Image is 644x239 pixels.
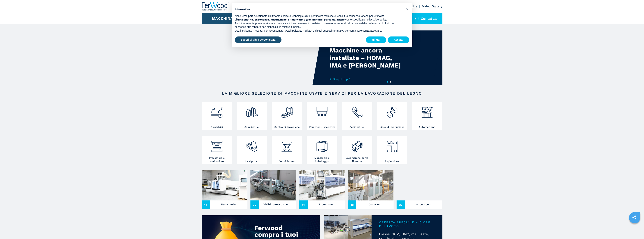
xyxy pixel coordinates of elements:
[421,103,434,119] img: automazione.png
[250,170,296,200] img: Visibili presso clienti
[221,202,236,207] h3: Nuovi arrivi
[246,103,259,119] img: squadratrici_2.png
[237,18,345,21] strong: funzionalità, esperienza, misurazione e “marketing (con annunci personalizzati)”
[281,137,294,153] img: verniciatura_1.png
[235,8,403,11] h2: Informativa
[235,22,403,29] p: Puoi liberamente prestare, rifiutare o revocare il tuo consenso, in qualsiasi momento, accedendo ...
[351,103,364,119] img: sezionatrici_2.png
[214,91,430,96] h2: LA MIGLIORE SELEZIONE DI MACCHINE USATE E SERVIZI PER LA LAVORAZIONE DEL LEGNO
[387,81,388,83] button: 1
[210,103,223,119] img: bordatrici_1.png
[202,170,247,209] a: Nuovi arrivi14Nuovi arrivi
[202,200,210,209] span: 14
[299,170,345,209] a: Promozioni14Promozioni
[348,170,394,200] img: Occasioni
[348,200,356,209] span: 48
[272,136,302,164] a: Verniciatura
[244,125,259,129] h3: Squadratrici
[630,213,639,222] a: sharethis
[250,170,296,209] a: Visibili presso clienti75Visibili presso clienti
[210,137,223,153] img: pressa-strettoia.png
[245,160,259,163] h3: Levigatrici
[281,103,294,119] img: centro_di_lavoro_cnc_2.png
[411,13,442,24] div: Contattaci
[299,200,308,209] span: 14
[422,5,442,8] a: Video Gallery
[274,125,300,129] h3: Centro di lavoro cnc
[202,136,232,164] a: Pressatura e laminazione
[342,136,372,164] a: Lavorazione porte finestre
[406,7,408,11] span: ×
[202,2,229,11] img: Ferwood
[272,102,302,130] a: Centro di lavoro cnc
[415,17,419,20] img: Contattaci
[419,125,435,129] h3: Automazione
[202,170,247,200] img: Nuovi arrivi
[343,156,371,163] h3: Lavorazione porte finestre
[369,202,381,207] h3: Occasioni
[348,170,394,209] a: Occasioni48Occasioni
[235,36,281,43] button: Scopri di più e personalizza
[380,125,405,129] h3: Linee di produzione
[390,81,391,83] button: 2
[237,136,267,164] a: Levigatrici
[319,202,334,207] h3: Promozioni
[350,125,364,129] h3: Sezionatrici
[212,16,237,21] button: Macchinari
[308,156,336,163] h3: Montaggio e imballaggio
[299,170,345,200] img: Promozioni
[377,102,407,130] a: Linee di produzione
[386,137,399,153] img: aspirazione_1.png
[628,222,641,236] iframe: Chat
[316,103,328,119] img: foratrici_inseritrici_2.png
[371,18,386,21] a: cookie policy
[235,14,403,22] p: Noi e terze parti selezionate utilizziamo cookie o tecnologie simili per finalità tecniche e, con...
[404,6,410,12] button: Chiudi questa informativa
[202,102,232,130] a: Bordatrici
[366,36,386,43] button: Rifiuta
[386,103,399,119] img: linee_di_produzione_2.png
[250,200,259,209] span: 75
[309,125,335,129] h3: Foratrici - inseritrici
[412,102,442,130] a: Automazione
[416,202,431,207] h3: Show room
[377,136,407,164] a: Aspirazione
[316,137,328,153] img: montaggio_imballaggio_2.png
[397,200,405,209] span: 37
[342,102,372,130] a: Sezionatrici
[246,137,259,153] img: levigatrici_2.png
[202,30,322,85] video: Your browser does not support the video tag.
[203,156,231,163] h3: Pressatura e laminazione
[279,160,294,163] h3: Verniciatura
[235,29,403,33] p: Usa il pulsante “Accetta” per acconsentire. Usa il pulsante “Rifiuta” o chiudi questa informativa...
[237,102,267,130] a: Squadratrici
[397,170,442,209] a: Show room37Show room
[307,136,337,164] a: Montaggio e imballaggio
[263,202,291,207] h3: Visibili presso clienti
[385,160,399,163] h3: Aspirazione
[307,102,337,130] a: Foratrici - inseritrici
[330,78,403,81] a: Scopri di più
[351,137,364,153] img: lavorazione_porte_finestre_2.png
[211,125,223,129] h3: Bordatrici
[388,36,409,43] button: Accetta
